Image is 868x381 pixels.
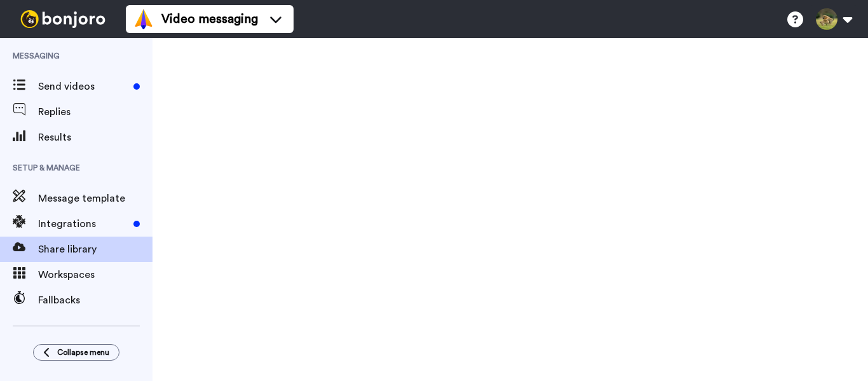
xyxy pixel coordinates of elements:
span: Video messaging [161,10,258,28]
span: Collapse menu [57,347,109,357]
span: Fallbacks [38,293,153,308]
span: Message template [38,191,153,206]
button: Collapse menu [33,344,119,361]
img: bj-logo-header-white.svg [15,10,111,28]
span: Integrations [38,216,128,232]
span: Send videos [38,79,128,94]
span: Replies [38,104,153,120]
span: Workspaces [38,267,153,282]
span: Share library [38,242,153,257]
img: vm-color.svg [133,9,154,29]
span: Results [38,130,153,145]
